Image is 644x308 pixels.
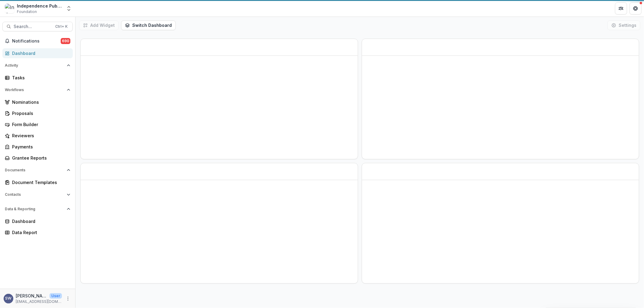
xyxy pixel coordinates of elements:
[5,4,14,13] img: Independence Public Media Foundation
[630,2,642,14] button: Get Help
[2,36,73,46] button: Notifications690
[2,153,73,163] a: Grantee Reports
[2,108,73,118] a: Proposals
[2,97,73,107] a: Nominations
[12,218,68,224] div: Dashboard
[12,75,68,81] div: Tasks
[50,293,62,299] p: User
[12,144,68,150] div: Payments
[79,21,119,30] button: Add Widget
[12,179,68,186] div: Document Templates
[16,299,62,304] p: [EMAIL_ADDRESS][DOMAIN_NAME]
[5,207,64,211] span: Data & Reporting
[54,23,69,30] div: Ctrl + K
[2,85,73,95] button: Open Workflows
[2,73,73,83] a: Tasks
[5,192,64,197] span: Contacts
[5,297,12,300] div: Sherella Williams
[2,204,73,214] button: Open Data & Reporting
[2,216,73,226] a: Dashboard
[2,22,73,31] button: Search...
[12,155,68,161] div: Grantee Reports
[2,48,73,58] a: Dashboard
[12,99,68,105] div: Nominations
[2,131,73,141] a: Reviewers
[12,132,68,139] div: Reviewers
[2,119,73,129] a: Form Builder
[5,168,64,172] span: Documents
[65,2,73,14] button: Open entity switcher
[2,165,73,175] button: Open Documents
[2,190,73,199] button: Open Contacts
[12,110,68,116] div: Proposals
[12,229,68,236] div: Data Report
[5,88,64,92] span: Workflows
[5,63,64,68] span: Activity
[12,121,68,128] div: Form Builder
[2,61,73,70] button: Open Activity
[2,227,73,237] a: Data Report
[607,21,640,30] button: Settings
[16,293,47,299] p: [PERSON_NAME]
[12,39,61,44] span: Notifications
[121,21,176,30] button: Switch Dashboard
[2,142,73,152] a: Payments
[12,50,68,56] div: Dashboard
[2,177,73,187] a: Document Templates
[61,38,70,44] span: 690
[64,295,72,302] button: More
[17,9,37,14] span: Foundation
[17,3,62,9] div: Independence Public Media Foundation
[615,2,627,14] button: Partners
[78,4,104,13] nav: breadcrumb
[14,24,52,29] span: Search...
